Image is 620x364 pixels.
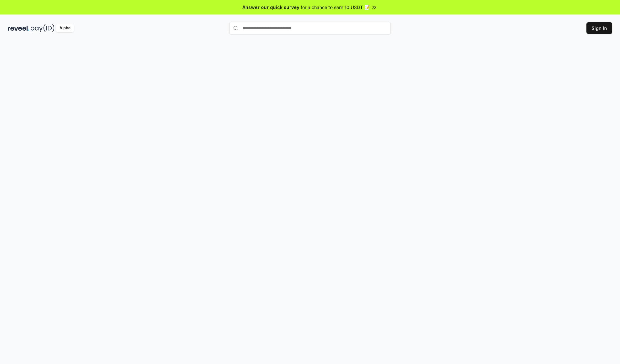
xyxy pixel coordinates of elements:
span: for a chance to earn 10 USDT 📝 [301,4,370,11]
button: Sign In [586,22,612,34]
img: pay_id [31,24,55,32]
span: Answer our quick survey [243,4,299,11]
img: reveel_dark [8,24,29,32]
div: Alpha [56,24,74,32]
